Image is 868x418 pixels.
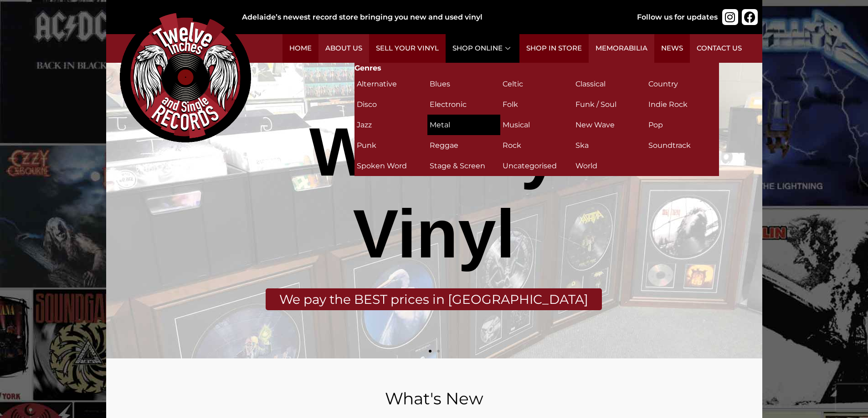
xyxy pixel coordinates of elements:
a: Visit product category Disco [354,94,427,115]
span: Go to slide 1 [429,350,431,353]
a: Visit product category Reggae [427,135,500,156]
a: Visit product category Alternative [354,74,427,94]
h2: Disco [357,96,425,112]
h2: Ska [575,137,644,153]
a: Visit product category Soundtrack [646,135,719,156]
a: Visit product category New Wave [573,115,646,135]
h2: Reggae [430,137,498,153]
a: Visit product category Classical [573,74,646,94]
a: Visit product category Celtic [500,74,573,94]
a: Visit product category Musical [500,115,573,135]
a: News [654,34,690,63]
h2: Blues [430,76,498,92]
h2: New Wave [575,117,644,133]
h2: What's New [129,390,740,407]
a: Visit product category Jazz [354,115,427,135]
h2: Metal [430,117,498,133]
a: About Us [318,34,369,63]
div: We Buy Vinyl [232,111,635,275]
a: Visit product category Pop [646,115,719,135]
span: Go to slide 2 [437,350,440,353]
a: Sell Your Vinyl [369,34,446,63]
a: Home [282,34,318,63]
h2: Uncategorised [503,158,571,174]
a: Visit product category Folk [500,94,573,115]
h2: Rock [503,137,571,153]
a: Visit product category World [573,156,646,176]
div: Slides [106,63,762,358]
div: Follow us for updates [637,12,718,23]
a: Visit product category Country [646,74,719,94]
h2: Classical [575,76,644,92]
h2: Jazz [357,117,425,133]
div: Adelaide’s newest record store bringing you new and used vinyl [242,12,607,23]
h2: Pop [648,117,717,133]
a: Visit product category Funk / Soul [573,94,646,115]
h2: Stage & Screen [430,158,498,174]
a: Visit product category Blues [427,74,500,94]
h2: Soundtrack [648,137,717,153]
h2: Electronic [430,96,498,112]
h2: Funk / Soul [575,96,644,112]
a: Shop Online [446,34,519,63]
h2: Indie Rock [648,96,717,112]
h2: Spoken Word [357,158,425,174]
h2: Country [648,76,717,92]
a: Visit product category Spoken Word [354,156,427,176]
a: Visit product category Rock [500,135,573,156]
h2: Alternative [357,76,425,92]
div: We pay the BEST prices in [GEOGRAPHIC_DATA] [266,288,602,310]
a: Contact Us [690,34,749,63]
h2: Folk [503,96,571,112]
a: We Buy VinylWe pay the BEST prices in [GEOGRAPHIC_DATA] [106,63,762,358]
a: Memorabilia [589,34,654,63]
a: Visit product category Punk [354,135,427,156]
a: Visit product category Stage & Screen [427,156,500,176]
a: Shop in Store [519,34,589,63]
h2: Celtic [503,76,571,92]
a: Visit product category Ska [573,135,646,156]
h2: Punk [357,137,425,153]
div: 1 / 2 [106,63,762,358]
a: Visit product category Metal [427,115,500,135]
a: Visit product category Electronic [427,94,500,115]
a: Visit product category Indie Rock [646,94,719,115]
h2: Musical [503,117,571,133]
h2: World [575,158,644,174]
a: Visit product category Uncategorised [500,156,573,176]
strong: Genres [354,64,381,72]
